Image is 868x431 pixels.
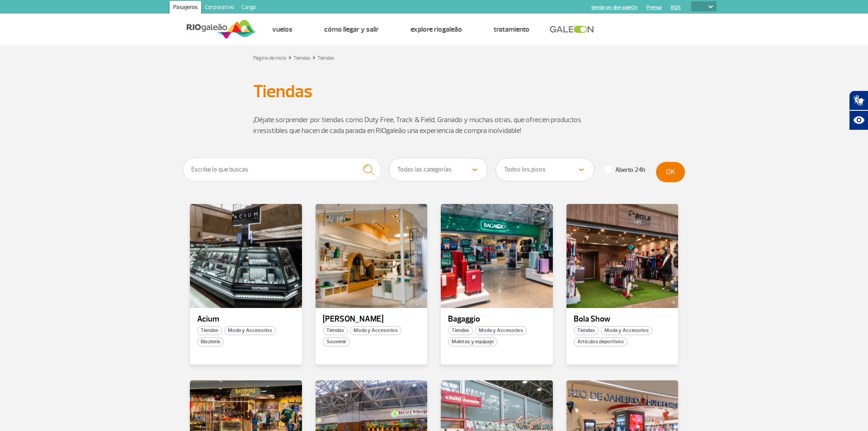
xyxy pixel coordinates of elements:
p: Bola Show [574,315,671,324]
div: Plugin de acessibilidade da Hand Talk. [849,90,868,130]
a: Corporativo [201,1,238,15]
span: Moda y Accesorios [475,326,527,335]
a: Pasajeros [170,1,201,15]
a: Tiendas [317,55,335,62]
span: Maletas y equipaje [448,337,497,346]
span: Moda y Accesorios [224,326,276,335]
p: [PERSON_NAME] [323,315,420,324]
a: Página de inicio [253,55,287,62]
a: > [312,52,316,62]
span: Tiendas [197,326,222,335]
span: Souvenir [323,337,350,346]
button: OK [656,162,685,182]
a: tienda on-line galeOn [591,5,637,10]
a: Tratamiento [494,25,529,34]
a: Tiendas [293,55,311,62]
a: RQS [671,5,681,10]
label: Aberto 24h [605,166,645,174]
span: Bisutería [197,337,224,346]
span: Artículos deportivos [574,337,627,346]
a: Cargo [238,1,259,15]
span: Tiendas [323,326,348,335]
button: Abrir recursos assistivos. [849,110,868,130]
span: Moda y Accesorios [601,326,652,335]
a: Prensa [646,5,662,10]
span: Moda y Accesorios [350,326,401,335]
button: Abrir tradutor de língua de sinais. [849,90,868,110]
p: Acium [197,315,295,324]
a: Explore RIOgaleão [410,25,462,34]
h1: Tiendas [253,84,615,99]
a: Vuelos [272,25,292,34]
p: Bagaggio [448,315,546,324]
a: > [288,52,292,62]
span: Tiendas [448,326,473,335]
p: ¡Déjate sorprender por tiendas como Duty Free, Track & Field, Granado y muchas otras, que ofrecen... [253,114,615,136]
a: Cómo llegar y salir [324,25,379,34]
input: Escribe lo que buscas [183,158,381,181]
span: Tiendas [574,326,599,335]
